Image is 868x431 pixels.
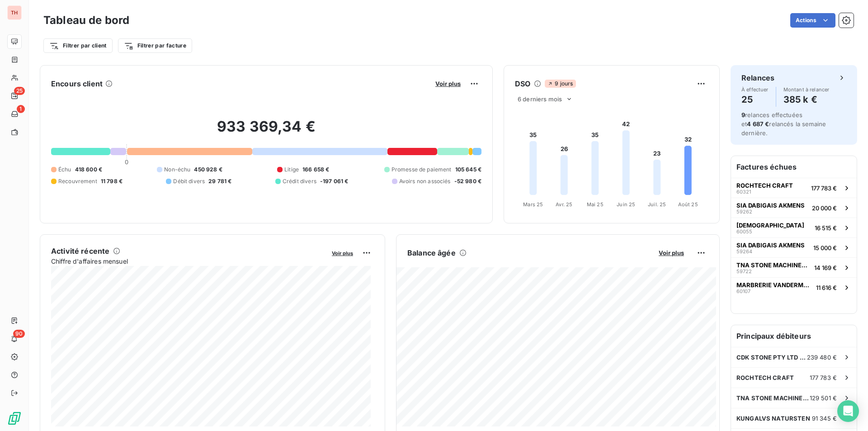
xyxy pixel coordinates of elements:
[545,80,576,88] span: 9 jours
[736,249,752,254] span: 59264
[523,201,543,208] tspan: Mars 25
[810,394,837,402] span: 129 501 €
[515,78,530,89] h6: DSO
[455,166,481,174] span: 105 645 €
[741,111,745,118] span: 9
[392,166,452,174] span: Promesse de paiement
[678,201,698,208] tspan: Août 25
[320,177,349,185] span: -197 061 €
[816,284,837,291] span: 11 616 €
[815,224,837,232] span: 16 515 €
[329,249,356,257] button: Voir plus
[812,415,837,422] span: 91 345 €
[736,202,805,209] span: SIA DABIGAIS AKMENS
[736,182,793,189] span: ROCHTECH CRAFT
[332,250,353,256] span: Voir plus
[302,166,329,174] span: 166 658 €
[736,261,811,269] span: TNA STONE MACHINERY INC.
[736,229,752,234] span: 60055
[731,156,857,178] h6: Factures échues
[731,218,857,237] button: [DEMOGRAPHIC_DATA]6005516 515 €
[13,330,25,338] span: 90
[813,244,837,251] span: 15 000 €
[747,120,769,128] span: 4 687 €
[556,201,572,208] tspan: Avr. 25
[587,201,604,208] tspan: Mai 25
[741,87,769,92] span: À effectuer
[656,249,687,257] button: Voir plus
[208,177,231,185] span: 29 781 €
[810,374,837,381] span: 177 783 €
[731,237,857,257] button: SIA DABIGAIS AKMENS5926415 000 €
[736,415,810,422] span: KUNGALVS NATURSTEN
[837,400,859,422] div: Open Intercom Messenger
[58,177,97,185] span: Recouvrement
[736,222,804,229] span: [DEMOGRAPHIC_DATA]
[736,354,807,361] span: CDK STONE PTY LTD ([GEOGRAPHIC_DATA])
[194,166,222,174] span: 450 928 €
[741,111,826,137] span: relances effectuées et relancés la semaine dernière.
[731,325,857,347] h6: Principaux débiteurs
[741,92,769,107] h4: 25
[518,95,562,103] span: 6 derniers mois
[812,204,837,212] span: 20 000 €
[731,277,857,297] button: MARBRERIE VANDERMARLIERE6010711 616 €
[14,87,25,95] span: 25
[101,177,123,185] span: 11 798 €
[736,242,805,249] span: SIA DABIGAIS AKMENS
[7,5,22,20] div: TH
[125,158,128,166] span: 0
[7,89,21,103] a: 25
[118,38,192,53] button: Filtrer par facture
[807,354,837,361] span: 239 480 €
[283,177,316,185] span: Crédit divers
[731,178,857,198] button: ROCHTECH CRAFT60321177 783 €
[736,394,810,402] span: TNA STONE MACHINERY INC.
[736,289,750,294] span: 60107
[75,166,102,174] span: 418 600 €
[731,257,857,277] button: TNA STONE MACHINERY INC.5972214 169 €
[648,201,666,208] tspan: Juil. 25
[164,166,190,174] span: Non-échu
[43,38,113,53] button: Filtrer par client
[407,247,456,258] h6: Balance âgée
[433,80,463,88] button: Voir plus
[435,80,461,87] span: Voir plus
[51,118,481,145] h2: 933 369,34 €
[736,374,794,381] span: ROCHTECH CRAFT
[7,411,22,426] img: Logo LeanPay
[284,166,299,174] span: Litige
[736,189,751,194] span: 60321
[814,264,837,271] span: 14 169 €
[790,13,835,28] button: Actions
[617,201,635,208] tspan: Juin 25
[811,185,837,192] span: 177 783 €
[741,72,774,83] h6: Relances
[173,177,205,185] span: Débit divers
[51,246,109,256] h6: Activité récente
[736,269,752,274] span: 59722
[659,249,684,256] span: Voir plus
[736,209,752,214] span: 59262
[736,281,812,289] span: MARBRERIE VANDERMARLIERE
[58,166,71,174] span: Échu
[17,105,25,113] span: 1
[783,92,830,107] h4: 385 k €
[783,87,830,92] span: Montant à relancer
[51,78,103,89] h6: Encours client
[51,256,325,266] span: Chiffre d'affaires mensuel
[7,107,21,121] a: 1
[43,12,129,28] h3: Tableau de bord
[399,177,451,185] span: Avoirs non associés
[454,177,481,185] span: -52 980 €
[731,198,857,218] button: SIA DABIGAIS AKMENS5926220 000 €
